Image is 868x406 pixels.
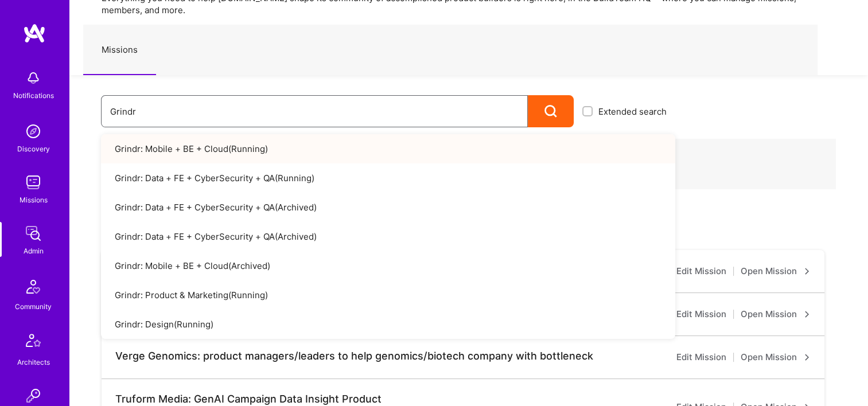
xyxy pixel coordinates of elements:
i: icon ArrowRight [804,354,811,361]
img: Architects [20,329,47,356]
div: Architects [17,356,50,368]
i: icon Search [544,105,558,118]
input: What type of mission are you looking for? [110,97,519,126]
a: Grindr: Design(Running) [101,310,675,339]
div: Truform Media: GenAI Campaign Data Insight Product [115,393,382,405]
img: bell [22,67,45,89]
a: Edit Mission [676,264,726,278]
div: Admin [24,245,44,257]
a: Open Mission [741,350,811,364]
a: Open Mission [741,307,811,321]
a: Grindr: Data + FE + CyberSecurity + QA(Archived) [101,222,675,251]
img: Community [20,273,47,300]
div: Verge Genomics: product managers/leaders to help genomics/biotech company with bottleneck [115,350,593,362]
div: Missions [20,194,48,206]
a: Grindr: Data + FE + CyberSecurity + QA(Running) [101,163,675,193]
span: Extended search [598,106,667,118]
a: Grindr: Data + FE + CyberSecurity + QA(Archived) [101,193,675,222]
div: Discovery [17,143,50,155]
a: Missions [83,25,156,75]
a: Open Mission [741,264,811,278]
i: icon ArrowRight [804,311,811,318]
img: teamwork [22,171,45,194]
a: Grindr: Mobile + BE + Cloud(Running) [101,134,675,163]
a: Grindr: Product & Marketing(Running) [101,280,675,310]
div: Notifications [13,89,54,101]
img: logo [23,23,46,44]
img: discovery [22,120,45,143]
i: icon ArrowRight [804,268,811,275]
a: Edit Mission [676,350,726,364]
a: Edit Mission [676,307,726,321]
a: Grindr: Mobile + BE + Cloud(Archived) [101,251,675,280]
div: Community [15,300,52,313]
img: admin teamwork [22,222,45,245]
